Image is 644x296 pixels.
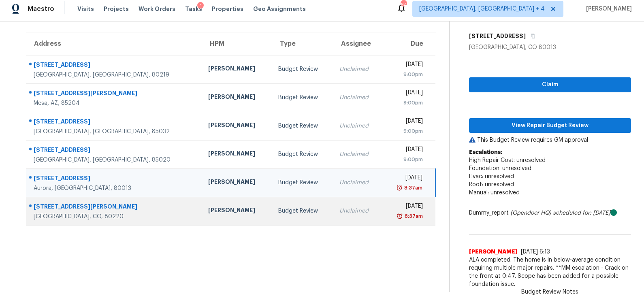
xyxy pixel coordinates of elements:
[278,94,326,102] div: Budget Review
[104,5,129,13] span: Projects
[388,70,423,79] div: 9:00pm
[278,65,326,73] div: Budget Review
[510,210,551,216] i: (Opendoor HQ)
[388,174,422,184] div: [DATE]
[469,149,502,155] b: Escalations:
[388,60,423,70] div: [DATE]
[526,29,537,43] button: Copy Address
[469,248,518,256] span: [PERSON_NAME]
[469,209,631,217] div: Dummy_report
[333,32,382,55] th: Assignee
[469,158,546,163] span: High Repair Cost: unresolved
[212,5,243,13] span: Properties
[388,117,423,127] div: [DATE]
[388,89,423,99] div: [DATE]
[339,207,375,215] div: Unclaimed
[278,207,326,215] div: Budget Review
[208,206,265,216] div: [PERSON_NAME]
[34,146,195,156] div: [STREET_ADDRESS]
[388,202,423,212] div: [DATE]
[382,32,435,55] th: Due
[583,5,632,13] span: [PERSON_NAME]
[28,5,54,13] span: Maestro
[469,166,531,171] span: Foundation: unresolved
[553,210,610,216] i: scheduled for: [DATE]
[202,32,271,55] th: HPM
[34,128,195,136] div: [GEOGRAPHIC_DATA], [GEOGRAPHIC_DATA], 85032
[34,89,195,99] div: [STREET_ADDRESS][PERSON_NAME]
[388,155,423,164] div: 9:00pm
[403,184,422,192] div: 8:37am
[469,256,631,288] span: ALA completed. The home is in below-average condition requiring multiple major repairs. **MM esca...
[469,174,514,179] span: Hvac: unresolved
[339,150,375,158] div: Unclaimed
[469,182,514,187] span: Roof: unresolved
[208,149,265,160] div: [PERSON_NAME]
[278,122,326,130] div: Budget Review
[34,174,195,184] div: [STREET_ADDRESS]
[34,71,195,79] div: [GEOGRAPHIC_DATA], [GEOGRAPHIC_DATA], 80219
[397,212,403,220] img: Overdue Alarm Icon
[339,122,375,130] div: Unclaimed
[388,99,423,107] div: 9:00pm
[208,64,265,75] div: [PERSON_NAME]
[339,94,375,102] div: Unclaimed
[469,118,631,133] button: View Repair Budget Review
[469,190,520,196] span: Manual: unresolved
[208,121,265,131] div: [PERSON_NAME]
[34,202,195,213] div: [STREET_ADDRESS][PERSON_NAME]
[476,80,625,90] span: Claim
[139,5,175,13] span: Work Orders
[34,156,195,164] div: [GEOGRAPHIC_DATA], [GEOGRAPHIC_DATA], 85020
[272,32,333,55] th: Type
[208,93,265,103] div: [PERSON_NAME]
[34,99,195,107] div: Mesa, AZ, 85204
[401,1,406,9] div: 64
[77,5,94,13] span: Visits
[253,5,306,13] span: Geo Assignments
[403,212,423,220] div: 8:37am
[516,288,583,296] span: Budget Review Notes
[396,184,403,192] img: Overdue Alarm Icon
[339,179,375,187] div: Unclaimed
[26,32,202,55] th: Address
[388,145,423,155] div: [DATE]
[34,117,195,128] div: [STREET_ADDRESS]
[419,5,545,13] span: [GEOGRAPHIC_DATA], [GEOGRAPHIC_DATA] + 4
[34,213,195,221] div: [GEOGRAPHIC_DATA], CO, 80220
[469,77,631,92] button: Claim
[476,121,625,131] span: View Repair Budget Review
[469,32,526,40] h5: [STREET_ADDRESS]
[521,249,550,255] span: [DATE] 6:13
[208,178,265,188] div: [PERSON_NAME]
[469,43,631,51] div: [GEOGRAPHIC_DATA], CO 80013
[197,2,204,10] div: 1
[34,61,195,71] div: [STREET_ADDRESS]
[469,136,631,144] p: This Budget Review requires GM approval
[339,65,375,73] div: Unclaimed
[34,184,195,192] div: Aurora, [GEOGRAPHIC_DATA], 80013
[185,6,202,12] span: Tasks
[278,150,326,158] div: Budget Review
[278,179,326,187] div: Budget Review
[388,127,423,135] div: 9:00pm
